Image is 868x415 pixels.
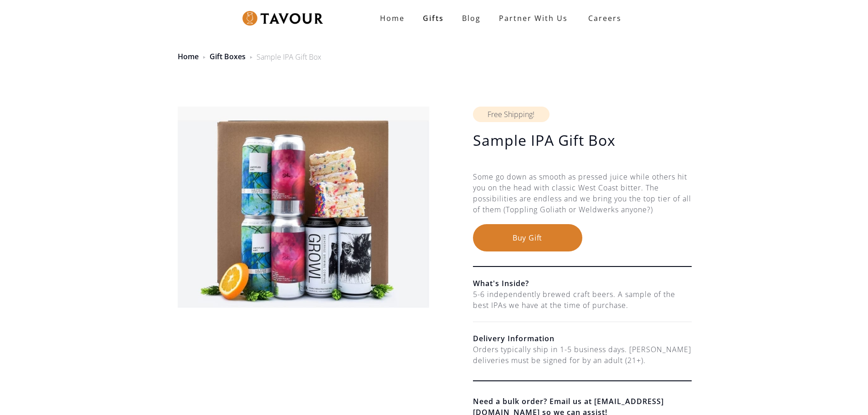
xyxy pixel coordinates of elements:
[490,9,577,27] a: partner with us
[473,224,582,251] button: Buy Gift
[371,9,414,27] a: Home
[588,9,621,27] strong: Careers
[473,333,692,344] h6: Delivery Information
[473,344,692,366] div: Orders typically ship in 1-5 business days. [PERSON_NAME] deliveries must be signed for by an adu...
[380,13,405,23] strong: Home
[473,131,692,149] h1: Sample IPA Gift Box
[257,51,321,62] div: Sample IPA Gift Box
[453,9,490,27] a: Blog
[473,289,692,311] div: 5-6 independently brewed craft beers. A sample of the best IPAs we have at the time of purchase.
[577,5,628,31] a: Careers
[414,9,453,27] a: Gifts
[178,51,199,61] a: Home
[473,171,692,224] div: Some go down as smooth as pressed juice while others hit you on the head with classic West Coast ...
[473,107,550,122] div: Free Shipping!
[473,278,692,289] h6: What's Inside?
[210,51,246,61] a: Gift Boxes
